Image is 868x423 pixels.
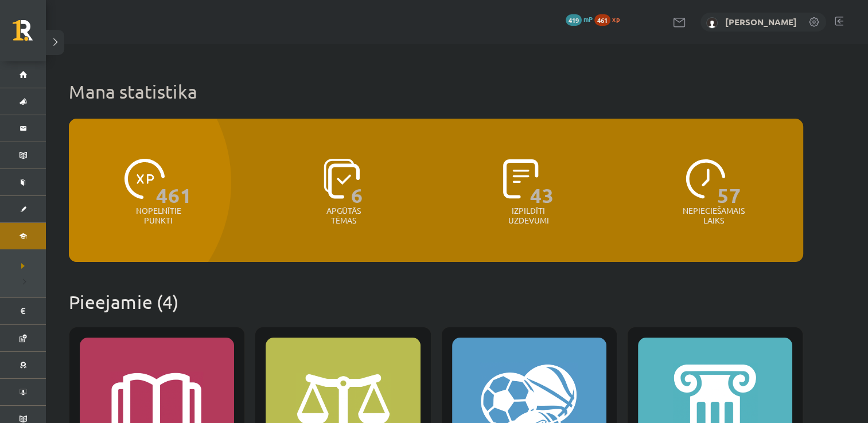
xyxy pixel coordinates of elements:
[612,14,620,23] span: xp
[156,159,192,206] span: 461
[324,159,360,199] img: icon-learned-topics-4a711ccc23c960034f471b6e78daf4a3bad4a20eaf4de84257b87e66633f6470.svg
[717,159,741,206] span: 57
[503,159,539,199] img: icon-completed-tasks-ad58ae20a441b2904462921112bc710f1caf180af7a3daa7317a5a94f2d26646.svg
[686,159,726,199] img: icon-clock-7be60019b62300814b6bd22b8e044499b485619524d84068768e800edab66f18.svg
[566,14,593,23] a: 419 mP
[683,206,745,225] p: Nepieciešamais laiks
[530,159,554,206] span: 43
[594,14,625,23] a: 461 xp
[69,80,803,103] h1: Mana statistika
[136,206,181,225] p: Nopelnītie punkti
[69,291,803,313] h2: Pieejamie (4)
[321,206,366,225] p: Apgūtās tēmas
[351,159,363,206] span: 6
[594,14,610,26] span: 461
[706,17,718,29] img: Meldra Mežvagare
[13,20,46,49] a: Rīgas 1. Tālmācības vidusskola
[506,206,551,225] p: Izpildīti uzdevumi
[566,14,582,26] span: 419
[583,14,593,23] span: mP
[124,159,165,199] img: icon-xp-0682a9bc20223a9ccc6f5883a126b849a74cddfe5390d2b41b4391c66f2066e7.svg
[725,16,797,28] a: [PERSON_NAME]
